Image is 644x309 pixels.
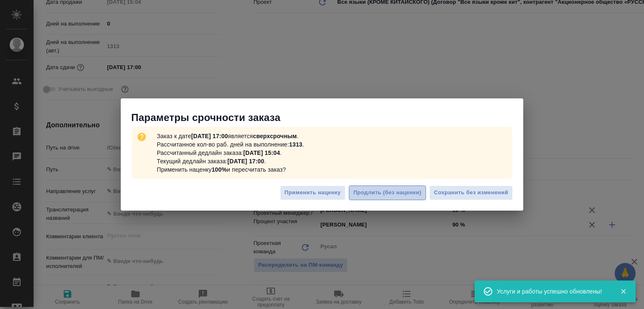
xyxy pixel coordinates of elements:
p: Заказ к дате является . Рассчитанное кол-во раб. дней на выполнение: . Рассчитанный дедлайн заказ... [153,129,307,177]
p: Параметры срочности заказа [131,111,523,124]
b: [DATE] 15:04 [243,149,280,156]
span: Продлить (без наценки) [353,188,421,198]
button: Применить наценку [280,185,345,200]
b: сверхсрочным [253,133,297,139]
span: Сохранить без изменений [434,188,508,198]
b: [DATE] 17:00 [191,133,228,139]
button: Сохранить без изменений [429,185,513,200]
span: Применить наценку [285,188,341,198]
b: 100% [212,166,227,173]
div: Услуги и работы успешно обновлены! [497,287,608,296]
button: Закрыть [615,288,632,295]
b: 1313 [289,141,303,148]
b: [DATE] 17:00 [227,158,264,165]
button: Продлить (без наценки) [349,185,426,200]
